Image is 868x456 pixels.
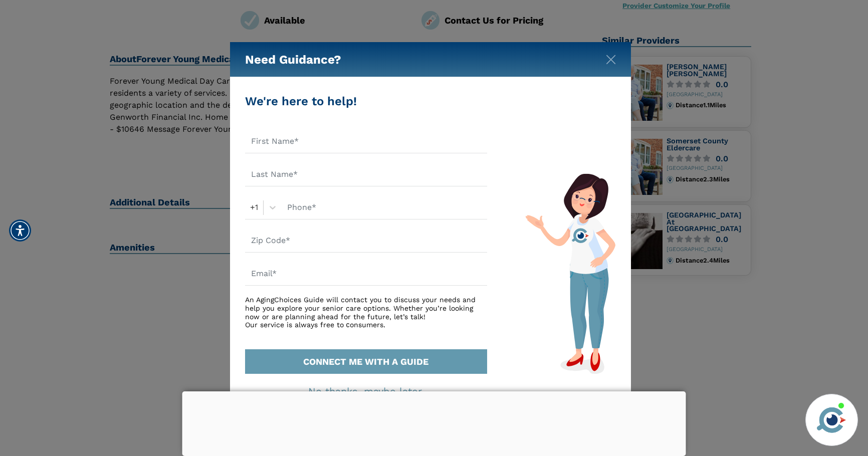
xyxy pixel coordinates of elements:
button: Close [606,53,616,63]
div: Accessibility Menu [9,219,31,242]
img: avatar [814,403,848,437]
h5: Need Guidance? [245,42,341,77]
input: Email* [245,263,487,286]
div: An AgingChoices Guide will contact you to discuss your needs and help you explore your senior car... [245,296,487,329]
div: We're here to help! [245,92,487,110]
a: No thanks, maybe later. [308,385,423,397]
img: modal-close.svg [606,55,616,65]
iframe: Advertisement [182,391,686,453]
img: match-guide-form.svg [525,173,615,374]
input: First Name* [245,130,487,153]
button: CONNECT ME WITH A GUIDE [245,349,487,374]
input: Zip Code* [245,230,487,253]
iframe: iframe [670,251,858,388]
input: Phone* [281,196,487,219]
input: Last Name* [245,163,487,186]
